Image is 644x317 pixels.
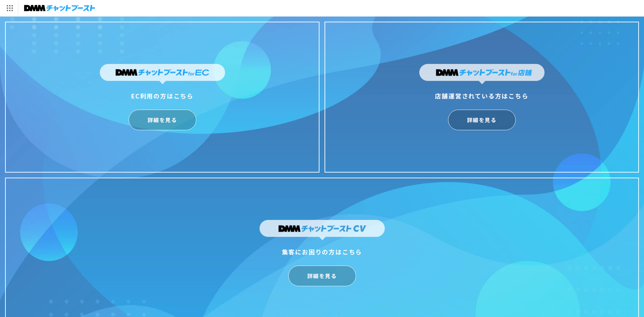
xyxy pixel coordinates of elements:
a: 詳細を見る [129,110,196,130]
div: 店舗運営されている方はこちら [419,90,545,101]
a: 詳細を見る [288,266,356,286]
img: DMMチャットブーストforEC [100,64,225,84]
img: サービス [1,1,18,15]
img: DMMチャットブーストCV [260,220,385,240]
img: DMMチャットブーストfor店舗 [419,64,545,84]
div: 集客にお困りの方はこちら [260,246,385,257]
a: 詳細を見る [448,110,516,130]
img: チャットブースト [24,3,95,13]
div: EC利用の方はこちら [100,90,225,101]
